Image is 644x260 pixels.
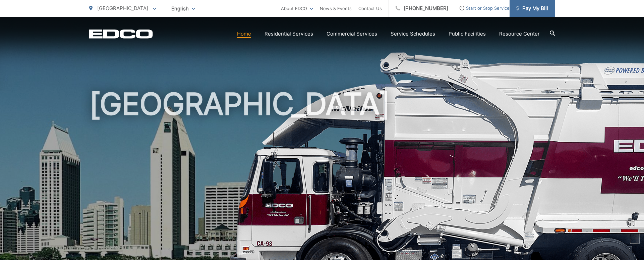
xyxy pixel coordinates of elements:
[166,3,200,14] span: English
[449,30,486,38] a: Public Facilities
[327,30,377,38] a: Commercial Services
[358,4,382,12] a: Contact Us
[499,30,540,38] a: Resource Center
[281,4,313,12] a: About EDCO
[97,5,148,11] span: [GEOGRAPHIC_DATA]
[237,30,251,38] a: Home
[265,30,313,38] a: Residential Services
[391,30,435,38] a: Service Schedules
[89,29,153,39] a: EDCD logo. Return to the homepage.
[516,4,548,12] span: Pay My Bill
[320,4,352,12] a: News & Events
